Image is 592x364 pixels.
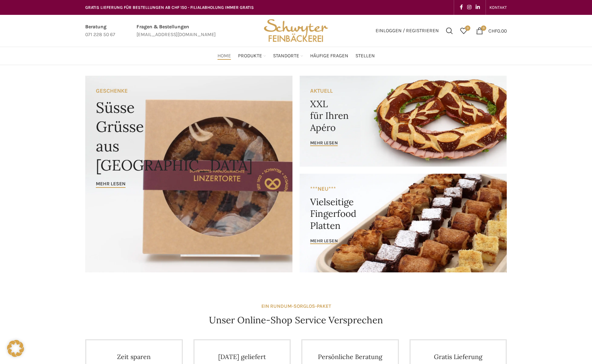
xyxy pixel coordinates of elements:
[486,0,510,15] div: Secondary navigation
[442,24,457,38] a: Suchen
[238,49,266,63] a: Produkte
[474,2,482,12] a: Linkedin social link
[273,49,303,63] a: Standorte
[421,353,495,361] h4: Gratis Lieferung
[238,53,262,59] span: Produkte
[310,49,348,63] a: Häufige Fragen
[458,2,465,12] a: Facebook social link
[85,76,292,272] a: Banner link
[273,53,299,59] span: Standorte
[261,15,331,47] img: Bäckerei Schwyter
[261,27,331,33] a: Site logo
[205,353,279,361] h4: [DATE] geliefert
[472,24,510,38] a: 0 CHF0.00
[457,24,471,38] a: 0
[300,174,507,272] a: Banner link
[488,28,507,34] bdi: 0.00
[261,303,331,309] strong: EIN RUNDUM-SORGLOS-PAKET
[217,53,231,59] span: Home
[209,314,383,327] h4: Unser Online-Shop Service Versprechen
[481,25,486,31] span: 0
[97,353,171,361] h4: Zeit sparen
[465,2,474,12] a: Instagram social link
[85,5,254,10] span: GRATIS LIEFERUNG FÜR BESTELLUNGEN AB CHF 150 - FILIALABHOLUNG IMMER GRATIS
[489,5,507,10] span: KONTAKT
[137,23,216,39] a: Infobox link
[300,76,507,167] a: Banner link
[489,0,507,15] a: KONTAKT
[465,25,470,31] span: 0
[355,53,375,59] span: Stellen
[355,49,375,63] a: Stellen
[217,49,231,63] a: Home
[310,53,348,59] span: Häufige Fragen
[488,28,497,34] span: CHF
[376,28,439,33] span: Einloggen / Registrieren
[313,353,387,361] h4: Persönliche Beratung
[82,49,510,63] div: Main navigation
[372,24,442,38] a: Einloggen / Registrieren
[457,24,471,38] div: Meine Wunschliste
[85,23,115,39] a: Infobox link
